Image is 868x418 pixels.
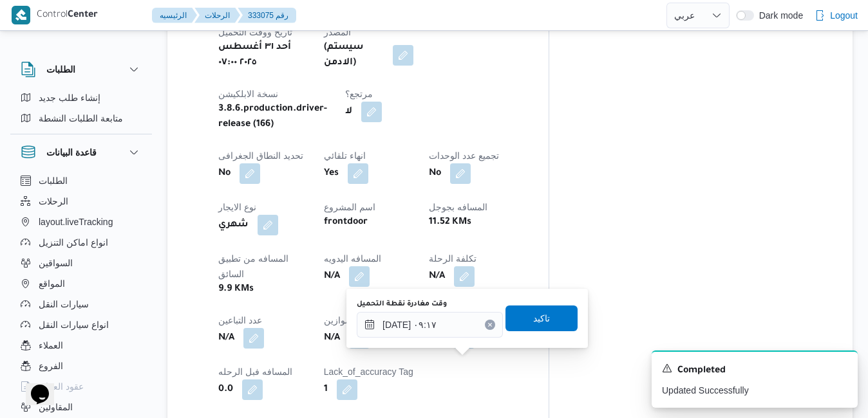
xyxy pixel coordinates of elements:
span: layout.liveTracking [39,214,113,230]
button: المواقع [15,273,147,294]
span: تحديد النطاق الجغرافى [218,150,303,161]
span: الطلبات [39,173,68,188]
b: N/A [218,331,234,346]
span: المواقع [39,276,65,291]
span: عدد الموازين [324,315,372,325]
b: N/A [429,269,445,284]
input: Press the down key to open a popover containing a calendar. [357,312,503,338]
b: 11.52 KMs [429,215,471,230]
div: Notification [662,362,847,379]
button: المقاولين [15,397,147,417]
button: 333075 رقم [238,8,296,23]
span: متابعة الطلبات النشطة [39,111,123,126]
label: وقت مغادرة نقطة التحميل [357,299,447,309]
span: المسافه بجوجل [429,202,487,212]
b: No [218,166,231,181]
span: المقاولين [39,399,73,415]
b: Yes [324,166,339,181]
button: العملاء [15,335,147,356]
button: الفروع [15,356,147,376]
span: انهاء تلقائي [324,150,366,161]
span: تاكيد [533,311,550,326]
button: سيارات النقل [15,294,147,314]
span: المصدر [324,27,351,37]
span: عقود العملاء [39,379,84,394]
b: شهري [218,217,249,233]
span: تجميع عدد الوحدات [429,150,499,161]
b: 1 [324,382,328,397]
span: العملاء [39,338,63,353]
button: الطلبات [15,170,147,191]
button: Clear input [485,320,495,330]
span: Completed [677,363,726,379]
button: قاعدة البيانات [21,145,142,160]
span: lack_of_accuracy Tag [324,367,413,377]
span: السواقين [39,255,73,271]
b: Center [68,10,98,21]
button: عقود العملاء [15,376,147,397]
span: إنشاء طلب جديد [39,90,100,105]
button: الرئيسيه [152,8,197,23]
b: (سيستم (الادمن [324,40,384,71]
h3: الطلبات [46,62,75,77]
button: الرحلات [15,191,147,212]
b: frontdoor [324,215,368,230]
p: Updated Successfully [662,384,847,397]
div: الطلبات [10,87,152,134]
button: انواع سيارات النقل [15,314,147,335]
b: No [429,166,441,181]
span: انواع سيارات النقل [39,317,109,332]
span: مرتجع؟ [345,89,373,99]
button: Logout [809,3,863,28]
span: نوع الايجار [218,202,256,212]
b: 9.9 KMs [218,282,254,297]
b: أحد ٣١ أغسطس ٢٠٢٥ ٠٧:٠٠ [218,40,306,71]
span: المسافه اليدويه [324,253,381,264]
button: السواقين [15,253,147,273]
b: N/A [324,331,340,346]
span: سيارات النقل [39,296,89,312]
iframe: chat widget [13,367,54,405]
span: نسخة الابلكيشن [218,89,278,99]
span: انواع اماكن التنزيل [39,235,108,250]
b: 0.0 [218,382,233,397]
button: الرحلات [194,8,240,23]
span: تكلفة الرحلة [429,253,476,264]
b: 3.8.6.production.driver-release (166) [218,102,327,132]
span: اسم المشروع [324,202,375,212]
button: الطلبات [21,62,142,77]
span: Logout [830,8,858,23]
span: الفروع [39,358,63,374]
span: المسافه فبل الرحله [218,367,292,377]
button: انواع اماكن التنزيل [15,232,147,253]
span: عدد التباعين [218,315,262,325]
span: Dark mode [754,10,803,21]
button: layout.liveTracking [15,212,147,232]
h3: قاعدة البيانات [46,145,97,160]
span: الرحلات [39,194,68,209]
img: X8yXhbKr1z7QwAAAABJRU5ErkJggg== [12,6,30,24]
b: N/A [324,269,340,284]
b: لا [345,104,352,120]
button: متابعة الطلبات النشطة [15,108,147,129]
button: تاكيد [505,305,578,331]
button: إنشاء طلب جديد [15,87,147,108]
span: المسافه من تطبيق السائق [218,253,288,279]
